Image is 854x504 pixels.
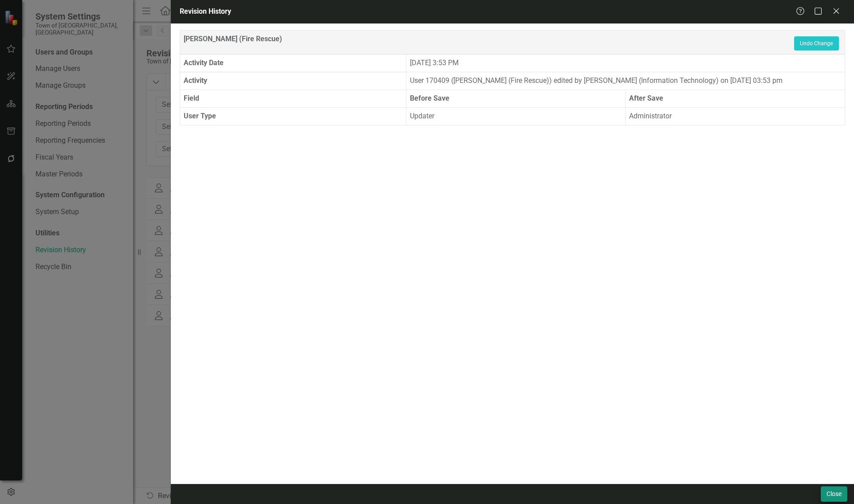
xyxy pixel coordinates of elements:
th: Activity [180,72,406,90]
th: Before Save [406,90,626,107]
th: After Save [626,90,845,107]
button: Undo Change [794,36,839,51]
td: Updater [406,107,626,125]
button: Close [821,486,847,502]
td: User 170409 ([PERSON_NAME] (Fire Rescue)) edited by [PERSON_NAME] (Information Technology) on [DA... [406,72,845,90]
div: [PERSON_NAME] (Fire Rescue) [184,34,794,51]
td: [DATE] 3:53 PM [406,55,845,72]
td: Administrator [626,107,845,125]
th: Field [180,90,406,107]
th: User Type [180,107,406,125]
th: Activity Date [180,55,406,72]
span: Revision History [180,7,231,16]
